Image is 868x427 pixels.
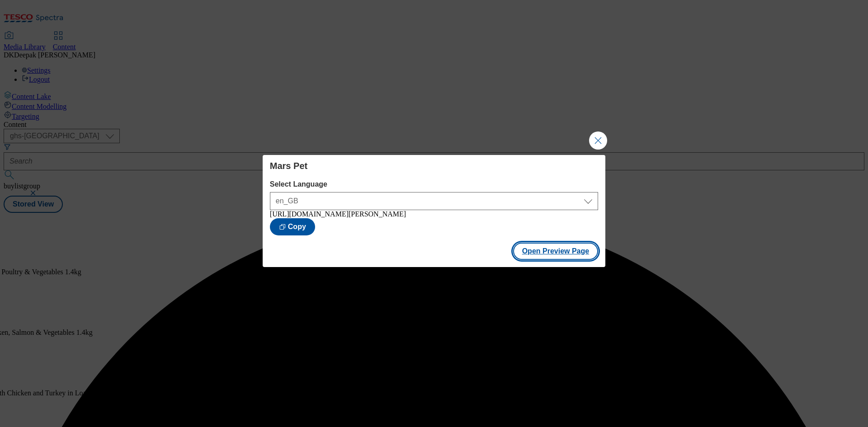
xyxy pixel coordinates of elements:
h4: Mars Pet [270,160,598,171]
label: Select Language [270,180,598,188]
button: Open Preview Page [513,243,599,260]
div: Modal [263,155,605,267]
button: Copy [270,218,315,235]
div: [URL][DOMAIN_NAME][PERSON_NAME] [270,210,598,218]
button: Close Modal [589,131,607,150]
